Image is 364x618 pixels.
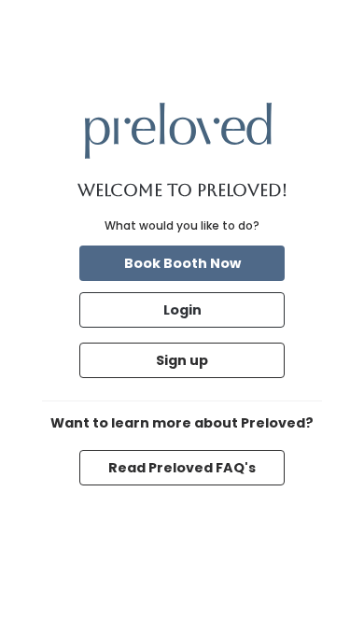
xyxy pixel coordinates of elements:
[77,181,287,200] h1: Welcome to Preloved!
[79,292,285,328] button: Login
[79,246,285,281] button: Book Booth Now
[79,450,285,485] button: Read Preloved FAQ's
[85,103,272,158] img: preloved logo
[79,343,285,378] button: Sign up
[76,339,288,382] a: Sign up
[76,288,288,331] a: Login
[42,416,322,431] h6: Want to learn more about Preloved?
[105,218,259,234] div: What would you like to do?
